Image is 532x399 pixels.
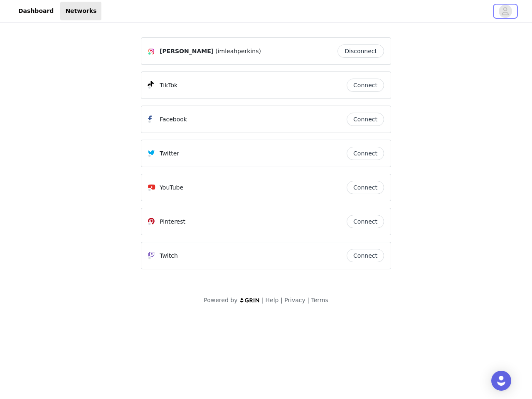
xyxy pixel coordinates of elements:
[204,297,237,303] span: Powered by
[347,181,384,194] button: Connect
[13,2,59,20] a: Dashboard
[160,47,214,56] span: [PERSON_NAME]
[491,371,511,391] div: Open Intercom Messenger
[160,149,179,158] p: Twitter
[347,249,384,262] button: Connect
[347,113,384,126] button: Connect
[347,215,384,228] button: Connect
[160,183,183,192] p: YouTube
[148,48,155,55] img: Instagram Icon
[160,217,185,226] p: Pinterest
[160,251,178,260] p: Twitch
[307,297,309,303] span: |
[262,297,264,303] span: |
[266,297,279,303] a: Help
[60,2,101,20] a: Networks
[347,79,384,92] button: Connect
[160,115,187,124] p: Facebook
[347,147,384,160] button: Connect
[311,297,328,303] a: Terms
[337,44,384,58] button: Disconnect
[215,47,261,56] span: (imleahperkins)
[501,5,509,18] div: avatar
[239,298,260,303] img: logo
[281,297,283,303] span: |
[284,297,305,303] a: Privacy
[160,81,177,90] p: TikTok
